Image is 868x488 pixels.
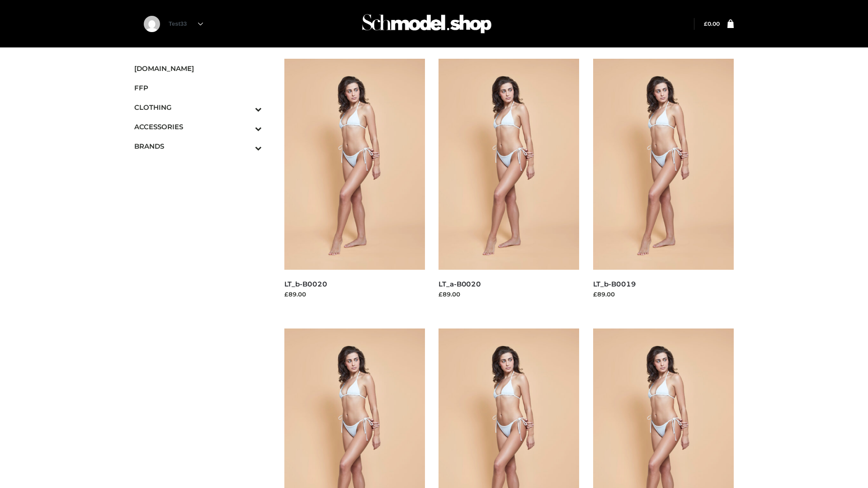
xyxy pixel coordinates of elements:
div: £89.00 [284,290,425,299]
span: [DOMAIN_NAME] [134,63,262,74]
a: LT_b-B0019 [593,280,636,288]
button: Toggle Submenu [230,98,262,117]
bdi: 0.00 [704,20,720,27]
a: £0.00 [704,20,720,27]
a: Read more [284,300,318,307]
a: Test33 [169,20,203,27]
span: CLOTHING [134,102,262,113]
a: BRANDSToggle Submenu [134,136,262,156]
a: Read more [593,300,627,307]
div: £89.00 [439,290,580,299]
button: Toggle Submenu [230,136,262,156]
span: £ [704,20,708,27]
a: Read more [439,300,472,307]
div: £89.00 [593,290,734,299]
span: ACCESSORIES [134,122,262,132]
span: BRANDS [134,141,262,151]
a: CLOTHINGToggle Submenu [134,98,262,117]
a: FFP [134,78,262,98]
img: Schmodel Admin 964 [359,6,495,42]
a: ACCESSORIESToggle Submenu [134,117,262,136]
button: Toggle Submenu [230,117,262,136]
a: LT_b-B0020 [284,280,327,288]
a: [DOMAIN_NAME] [134,59,262,78]
a: LT_a-B0020 [439,280,481,288]
span: FFP [134,83,262,93]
